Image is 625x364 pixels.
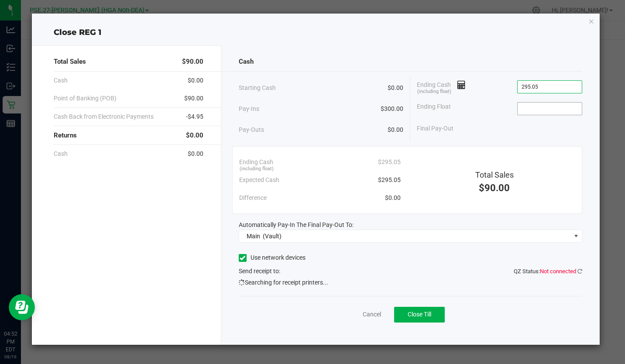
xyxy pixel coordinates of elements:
span: Expected Cash [239,175,279,185]
span: (including float) [417,88,451,96]
span: $0.00 [188,149,203,158]
iframe: Resource center [9,294,35,320]
span: Starting Cash [239,83,276,93]
span: $0.00 [186,130,203,141]
label: Use network devices [239,253,306,262]
span: (including float) [240,165,274,173]
a: Cancel [363,310,381,319]
span: $300.00 [381,104,403,113]
span: Total Sales [54,57,86,67]
span: (Vault) [263,233,282,240]
span: Pay-Outs [239,125,264,134]
span: $0.00 [388,125,403,134]
span: Difference [239,193,267,203]
span: $295.05 [378,175,401,185]
span: Cash Back from Electronic Payments [54,112,154,121]
span: Cash [54,149,68,158]
span: $0.00 [188,76,203,85]
span: Not connected [540,268,576,275]
span: Cash [54,76,68,85]
span: Cash [239,57,254,67]
span: Send receipt to: [239,268,280,275]
span: Automatically Pay-In The Final Pay-Out To: [239,221,354,228]
span: $295.05 [378,158,401,167]
span: Point of Banking (POB) [54,94,117,103]
span: Searching for receipt printers... [239,278,328,287]
span: Total Sales [475,170,514,179]
span: Pay-Ins [239,104,259,113]
span: QZ Status: [514,268,582,275]
span: $90.00 [479,182,510,193]
div: Close REG 1 [32,27,599,38]
span: Final Pay-Out [417,124,453,133]
span: -$4.95 [186,112,203,121]
span: Close Till [408,311,431,318]
span: Ending Cash [239,158,273,167]
span: $90.00 [182,57,203,67]
div: Returns [54,126,203,145]
span: Main [247,233,260,240]
button: Close Till [394,307,445,323]
span: $0.00 [388,83,403,93]
span: Ending Float [417,102,451,115]
span: Ending Cash [417,80,466,93]
span: $90.00 [184,94,203,103]
span: $0.00 [385,193,401,203]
